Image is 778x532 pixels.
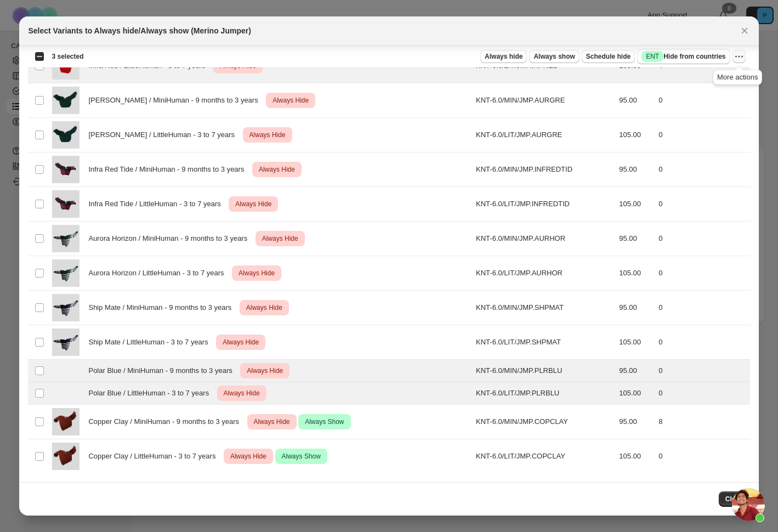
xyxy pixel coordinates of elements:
[616,291,655,325] td: 95.00
[222,387,262,400] span: Always Hide
[473,187,616,222] td: KNT-6.0/LIT/JMP.INFREDTID
[52,121,79,149] img: Pullover_Aurora_Green_-_copie.jpg
[485,52,523,61] span: Always hide
[616,405,655,439] td: 95.00
[88,95,264,106] span: [PERSON_NAME] / MiniHuman - 9 months to 3 years
[28,25,251,36] h2: Select Variants to Always hide/Always show (Merino Jumper)
[245,364,285,377] span: Always Hide
[655,222,749,256] td: 0
[88,337,214,348] span: Ship Mate / LittleHuman - 3 to 7 years
[52,294,79,321] img: Jumper-Shipmate-Navy_1.jpg
[280,450,323,463] span: Always Show
[252,415,292,428] span: Always Hide
[228,450,269,463] span: Always Hide
[655,118,749,152] td: 0
[732,488,765,521] a: Ouvrir le chat
[655,187,749,222] td: 0
[52,156,79,183] img: Knot-Tile_Infra_Red_Tide.jpg
[473,83,616,118] td: KNT-6.0/MIN/JMP.AURGRE
[616,222,655,256] td: 95.00
[655,325,749,360] td: 0
[473,325,616,360] td: KNT-6.0/LIT/JMP.SHPMAT
[88,129,240,140] span: [PERSON_NAME] / LittleHuman - 3 to 7 years
[52,443,79,470] img: KNOT-TILE_JUMPER-_COPPER_CLAY.jpg
[303,415,346,428] span: Always Show
[257,163,297,176] span: Always Hide
[473,118,616,152] td: KNT-6.0/LIT/JMP.AURGRE
[582,50,635,63] button: Schedule hide
[52,329,79,356] img: Jumper-Shipmate-Navy_1.jpg
[616,118,655,152] td: 105.00
[616,187,655,222] td: 105.00
[641,51,725,62] span: Hide from countries
[52,52,83,61] span: 3 selected
[473,360,616,382] td: KNT-6.0/MIN/JMP.PLRBLU
[236,267,277,280] span: Always Hide
[655,256,749,291] td: 0
[88,451,222,462] span: Copper Clay / LittleHuman - 3 to 7 years
[88,268,230,279] span: Aurora Horizon / LittleHuman - 3 to 7 years
[473,405,616,439] td: KNT-6.0/MIN/JMP.COPCLAY
[473,152,616,187] td: KNT-6.0/MIN/JMP.INFREDTID
[655,382,749,405] td: 0
[616,256,655,291] td: 105.00
[655,83,749,118] td: 0
[719,491,750,507] button: Close
[646,52,659,61] span: ENT
[247,128,288,142] span: Always Hide
[473,256,616,291] td: KNT-6.0/LIT/JMP.AURHOR
[529,50,579,63] button: Always show
[52,225,79,252] img: Jumper-Shipmate-Green.jpg
[473,291,616,325] td: KNT-6.0/MIN/JMP.SHPMAT
[616,83,655,118] td: 95.00
[655,439,749,474] td: 0
[616,382,655,405] td: 105.00
[260,232,300,245] span: Always Hide
[616,325,655,360] td: 105.00
[637,49,730,64] button: SuccessENTHide from countries
[88,302,237,313] span: Ship Mate / MiniHuman - 9 months to 3 years
[233,197,274,211] span: Always Hide
[244,301,285,314] span: Always Hide
[88,416,245,427] span: Copper Clay / MiniHuman - 9 months to 3 years
[725,495,743,503] span: Close
[473,439,616,474] td: KNT-6.0/LIT/JMP.COPCLAY
[616,152,655,187] td: 95.00
[655,291,749,325] td: 0
[533,52,575,61] span: Always show
[52,408,79,435] img: KNOT-TILE_JUMPER-_COPPER_CLAY.jpg
[88,388,215,399] span: Polar Blue / LittleHuman - 3 to 7 years
[616,439,655,474] td: 105.00
[52,87,79,114] img: Pullover_Aurora_Green_-_copie.jpg
[655,152,749,187] td: 0
[586,52,631,61] span: Schedule hide
[737,23,752,38] button: Close
[616,360,655,382] td: 95.00
[655,360,749,382] td: 0
[52,259,79,287] img: Jumper-Shipmate-Green.jpg
[88,233,253,244] span: Aurora Horizon / MiniHuman - 9 months to 3 years
[88,199,226,210] span: Infra Red Tide / LittleHuman - 3 to 7 years
[88,365,238,376] span: Polar Blue / MiniHuman - 9 months to 3 years
[732,50,746,63] button: More actions
[655,405,749,439] td: 8
[473,222,616,256] td: KNT-6.0/MIN/JMP.AURHOR
[220,336,261,349] span: Always Hide
[473,382,616,405] td: KNT-6.0/LIT/JMP.PLRBLU
[88,164,250,175] span: Infra Red Tide / MiniHuman - 9 months to 3 years
[270,94,311,107] span: Always Hide
[52,190,79,218] img: Knot-Tile_Infra_Red_Tide.jpg
[480,50,527,63] button: Always hide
